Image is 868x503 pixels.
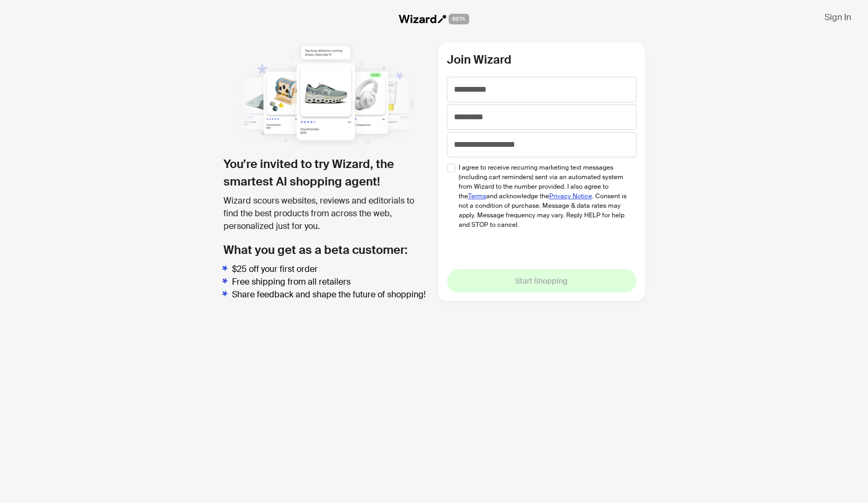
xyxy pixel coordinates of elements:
[232,263,430,276] li: $25 off your first order
[223,155,430,190] h1: You’re invited to try Wizard, the smartest AI shopping agent!
[447,51,637,68] h2: Join Wizard
[232,288,430,301] li: Share feedback and shape the future of shopping!
[447,269,637,293] button: Start Shopping
[223,241,430,259] h2: What you get as a beta customer:
[816,8,860,25] button: Sign In
[449,14,469,24] span: BETA
[549,192,592,200] a: Privacy Notice
[468,192,486,200] a: Terms
[825,12,851,23] span: Sign In
[459,163,629,230] span: I agree to receive recurring marketing text messages (including cart reminders) sent via an autom...
[223,195,430,233] div: Wizard scours websites, reviews and editorials to find the best products from across the web, per...
[232,276,430,288] li: Free shipping from all retailers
